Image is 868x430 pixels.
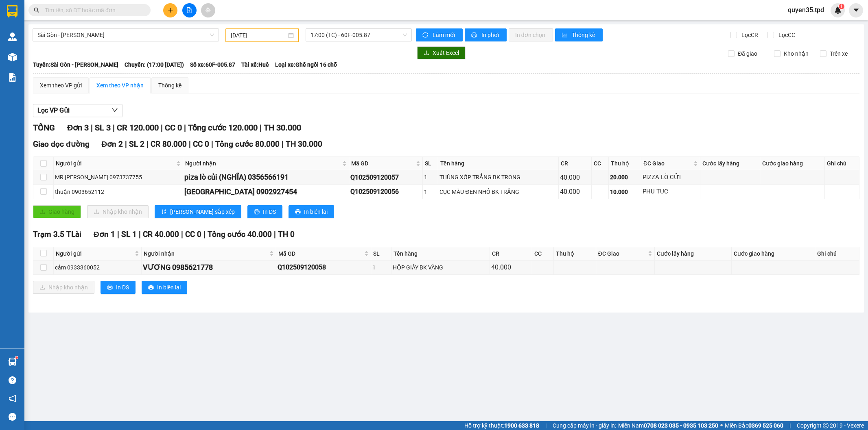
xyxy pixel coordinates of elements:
[185,159,341,168] span: Người nhận
[609,157,641,170] th: Thu hộ
[241,60,269,69] span: Tài xế: Huê
[254,209,260,215] span: printer
[572,30,596,39] span: Thống kê
[592,157,609,170] th: CC
[417,46,466,59] button: downloadXuất Excel
[40,81,82,90] div: Xem theo VP gửi
[9,413,16,421] span: message
[215,139,280,149] span: Tổng cước 80.000
[158,81,181,90] div: Thống kê
[205,7,211,13] span: aim
[34,7,39,13] span: search
[725,421,783,430] span: Miền Bắc
[121,230,137,239] span: SL 1
[9,376,16,384] span: question-circle
[371,247,391,261] th: SL
[823,423,829,428] span: copyright
[102,139,123,149] span: Đơn 2
[211,139,213,149] span: |
[424,173,437,182] div: 1
[349,170,423,185] td: Q102509120057
[117,230,119,239] span: |
[826,49,851,58] span: Trên xe
[163,3,177,17] button: plus
[144,249,268,258] span: Người nhận
[7,5,17,17] img: logo-vxr
[95,123,111,132] span: SL 3
[278,249,363,258] span: Mã GD
[15,356,18,359] sup: 1
[143,230,179,239] span: CR 40.000
[45,6,141,15] input: Tìm tên, số ĐT hoặc mã đơn
[185,230,201,239] span: CC 0
[643,159,692,168] span: ĐC Giao
[738,30,759,39] span: Lọc CR
[504,422,539,429] strong: 1900 633 818
[208,230,272,239] span: Tổng cước 40.000
[422,32,429,39] span: sync
[170,207,235,216] span: [PERSON_NAME] sắp xếp
[490,247,532,261] th: CR
[532,247,554,261] th: CC
[94,230,115,239] span: Đơn 1
[260,123,262,132] span: |
[560,187,590,197] div: 40.000
[203,230,206,239] span: |
[282,139,284,149] span: |
[161,123,163,132] span: |
[157,283,181,292] span: In biên lai
[289,205,334,218] button: printerIn biên lai
[148,284,154,291] span: printer
[372,263,390,272] div: 1
[350,187,421,197] div: Q102509120056
[471,32,478,39] span: printer
[96,81,144,90] div: Xem theo VP nhận
[481,30,500,39] span: In phơi
[465,28,507,41] button: printerIn phơi
[186,7,192,13] span: file-add
[142,281,187,294] button: printerIn biên lai
[8,73,17,82] img: solution-icon
[732,247,815,261] th: Cước giao hàng
[56,159,175,168] span: Người gửi
[491,262,531,272] div: 40.000
[840,4,843,9] span: 1
[181,230,183,239] span: |
[304,207,328,216] span: In biên lai
[193,139,209,149] span: CC 0
[720,424,723,427] span: ⚪️
[834,7,842,14] img: icon-new-feature
[598,249,646,258] span: ĐC Giao
[433,30,456,39] span: Làm mới
[644,422,718,429] strong: 0708 023 035 - 0935 103 250
[853,7,860,14] span: caret-down
[8,53,17,61] img: warehouse-icon
[560,172,590,182] div: 40.000
[775,30,796,39] span: Lọc CC
[129,139,144,149] span: SL 2
[393,263,488,272] div: HỘP GIẤY BK VÀNG
[553,421,616,430] span: Cung cấp máy in - giấy in:
[735,49,761,58] span: Đã giao
[276,261,371,275] td: Q102509120058
[439,173,557,182] div: THÙNG XỐP TRẮNG BK TRONG
[107,284,113,291] span: printer
[8,358,17,366] img: warehouse-icon
[33,281,94,294] button: downloadNhập kho nhận
[351,159,414,168] span: Mã GD
[286,139,322,149] span: TH 30.000
[33,123,55,132] span: TỔNG
[416,28,463,41] button: syncLàm mới
[143,262,275,273] div: VƯƠNG 0985621778
[155,205,241,218] button: sort-ascending[PERSON_NAME] sắp xếp
[643,173,699,182] div: PIZZA LÒ CỬI
[247,205,282,218] button: printerIn DS
[33,104,122,117] button: Lọc VP Gửi
[33,205,81,218] button: uploadGiao hàng
[9,395,16,402] span: notification
[182,3,197,17] button: file-add
[37,29,214,41] span: Sài Gòn - Phương Lâm
[349,185,423,199] td: Q102509120056
[165,123,182,132] span: CC 0
[554,247,596,261] th: Thu hộ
